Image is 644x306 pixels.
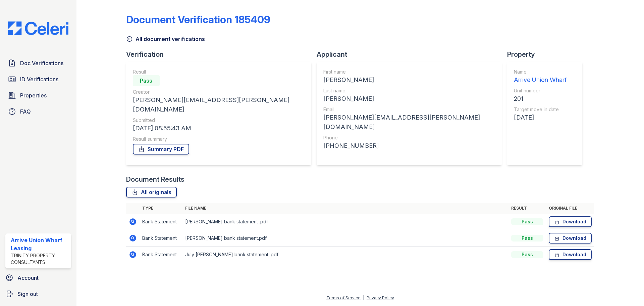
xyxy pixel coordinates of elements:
div: Arrive Union Wharf [514,75,567,85]
th: Original file [546,203,594,214]
div: Creator [133,89,305,95]
div: 201 [514,94,567,103]
span: Doc Verifications [20,59,63,67]
div: [PERSON_NAME] [323,94,495,103]
div: Trinity Property Consultants [11,252,68,266]
td: [PERSON_NAME] bank statement.pdf [182,230,508,247]
span: Properties [20,91,47,99]
a: Download [549,249,592,260]
div: Last name [323,87,495,94]
div: Arrive Union Wharf Leasing [11,236,68,252]
a: FAQ [5,105,71,118]
div: Target move in date [514,106,567,113]
a: Privacy Policy [367,295,394,300]
img: CE_Logo_Blue-a8612792a0a2168367f1c8372b55b34899dd931a85d93a1a3d3e32e68fde9ad4.png [3,21,74,35]
div: Result [133,69,305,75]
td: Bank Statement [140,247,182,263]
a: Properties [5,89,71,102]
div: Pass [133,75,160,86]
td: [PERSON_NAME] bank statement .pdf [182,214,508,230]
td: July [PERSON_NAME] bank statement .pdf [182,247,508,263]
div: Result summary [133,136,305,142]
a: Account [3,271,74,285]
div: [PERSON_NAME] [323,75,495,85]
div: Email [323,106,495,113]
a: Doc Verifications [5,56,71,70]
div: | [363,295,364,300]
div: Phone [323,134,495,141]
div: [PHONE_NUMBER] [323,141,495,150]
div: First name [323,69,495,75]
a: ID Verifications [5,73,71,86]
div: [PERSON_NAME][EMAIL_ADDRESS][PERSON_NAME][DOMAIN_NAME] [323,113,495,132]
span: Account [17,274,39,282]
th: Result [508,203,546,214]
a: Name Arrive Union Wharf [514,69,567,85]
th: File name [182,203,508,214]
div: Pass [511,235,543,242]
div: Pass [511,218,543,225]
th: Type [140,203,182,214]
a: Summary PDF [133,144,189,155]
div: Document Verification 185409 [126,13,270,26]
span: FAQ [20,107,31,116]
div: Submitted [133,117,305,124]
td: Bank Statement [140,214,182,230]
div: Applicant [317,50,507,59]
td: Bank Statement [140,230,182,247]
a: Download [549,216,592,227]
span: Sign out [17,290,38,298]
div: Verification [126,50,317,59]
div: Name [514,69,567,75]
div: [DATE] 08:55:43 AM [133,124,305,133]
a: Sign out [3,287,74,301]
a: All document verifications [126,35,205,43]
div: Pass [511,251,543,258]
div: Property [507,50,588,59]
div: [DATE] [514,113,567,122]
span: ID Verifications [20,75,58,83]
a: All originals [126,187,177,198]
div: Unit number [514,87,567,94]
a: Download [549,233,592,244]
a: Terms of Service [326,295,361,300]
div: [PERSON_NAME][EMAIL_ADDRESS][PERSON_NAME][DOMAIN_NAME] [133,95,305,114]
div: Document Results [126,175,184,184]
